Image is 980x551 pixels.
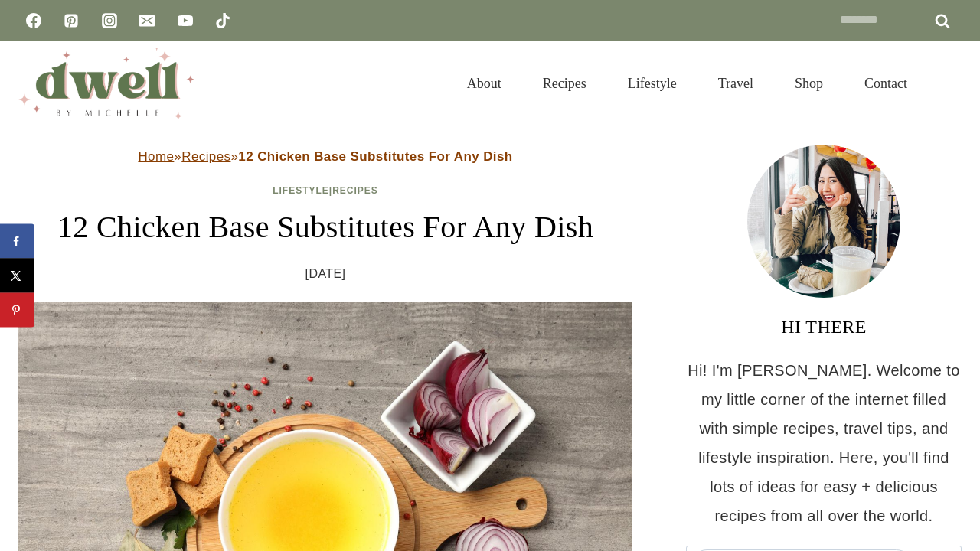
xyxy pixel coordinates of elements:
a: Lifestyle [607,57,697,110]
a: Home [138,149,174,164]
h1: 12 Chicken Base Substitutes For Any Dish [18,204,632,250]
img: DWELL by michelle [18,48,194,119]
button: View Search Form [936,70,962,96]
time: [DATE] [305,262,346,285]
a: Facebook [18,5,49,36]
nav: Primary Navigation [446,57,928,110]
a: Travel [697,57,774,110]
a: Email [132,5,162,36]
a: Pinterest [56,5,87,36]
a: Instagram [94,5,125,36]
a: Recipes [522,57,607,110]
span: | [273,185,378,196]
span: » » [138,149,512,164]
a: Recipes [181,149,230,164]
a: Lifestyle [273,185,329,196]
strong: 12 Chicken Base Substitutes For Any Dish [238,149,512,164]
a: About [446,57,522,110]
a: Contact [844,57,928,110]
a: Recipes [332,185,378,196]
h3: HI THERE [686,313,962,341]
a: TikTok [207,5,238,36]
a: YouTube [170,5,201,36]
a: Shop [774,57,844,110]
p: Hi! I'm [PERSON_NAME]. Welcome to my little corner of the internet filled with simple recipes, tr... [686,356,962,530]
